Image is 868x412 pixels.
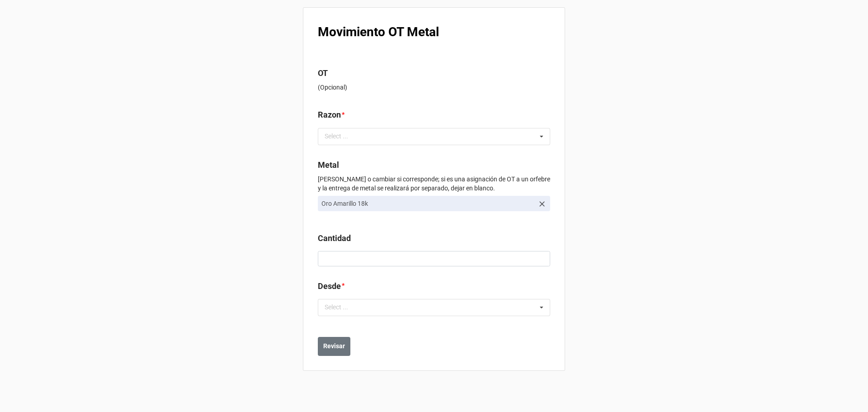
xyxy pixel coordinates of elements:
b: Movimiento OT Metal [318,24,439,39]
b: Revisar [323,341,345,351]
label: OT [318,67,328,80]
p: (Opcional) [318,83,550,92]
p: Oro Amarillo 18k [321,199,534,208]
div: Select ... [322,302,361,313]
label: Razon [318,109,341,121]
p: [PERSON_NAME] o cambiar si corresponde; si es una asignación de OT a un orfebre y la entrega de m... [318,175,550,193]
div: Select ... [322,131,361,142]
button: Revisar [318,337,350,356]
label: Desde [318,280,341,293]
label: Metal [318,159,339,171]
label: Cantidad [318,232,351,245]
